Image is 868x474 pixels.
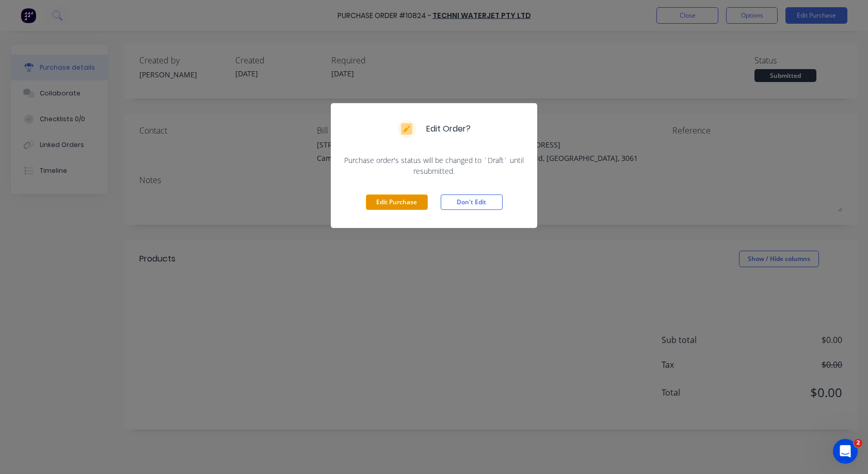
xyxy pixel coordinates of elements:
div: Edit Order? [426,123,471,135]
button: Edit Purchase [366,194,428,210]
span: 2 [854,439,862,447]
button: Don't Edit [441,194,503,210]
iframe: Intercom live chat [833,439,858,464]
div: Purchase order's status will be changed to `Draft` until resubmitted. [331,155,537,176]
